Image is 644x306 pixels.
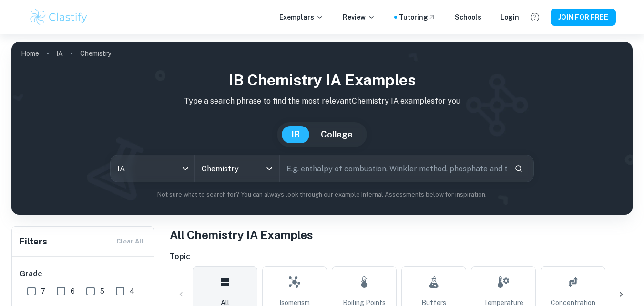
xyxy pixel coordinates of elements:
[527,9,543,25] button: Help and Feedback
[19,190,625,200] p: Not sure what to search for? You can always look through our example Internal Assessments below f...
[280,155,507,182] input: E.g. enthalpy of combustion, Winkler method, phosphate and temperature...
[282,126,309,143] button: IB
[455,12,481,22] a: Schools
[170,226,633,243] h1: All Chemistry IA Examples
[501,12,519,22] a: Login
[111,155,195,182] div: IA
[130,286,134,296] span: 4
[19,95,625,107] p: Type a search phrase to find the most relevant Chemistry IA examples for you
[29,8,89,27] img: Clastify logo
[551,9,616,26] button: JOIN FOR FREE
[20,235,47,248] h6: Filters
[21,47,39,60] a: Home
[311,126,362,143] button: College
[343,12,375,22] p: Review
[20,268,147,280] h6: Grade
[41,286,45,296] span: 7
[11,42,633,215] img: profile cover
[100,286,104,296] span: 5
[56,47,63,60] a: IA
[170,251,633,263] h6: Topic
[399,12,436,22] a: Tutoring
[263,162,276,175] button: Open
[80,48,111,59] p: Chemistry
[71,286,75,296] span: 6
[511,160,527,177] button: Search
[279,12,324,22] p: Exemplars
[19,69,625,92] h1: IB Chemistry IA examples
